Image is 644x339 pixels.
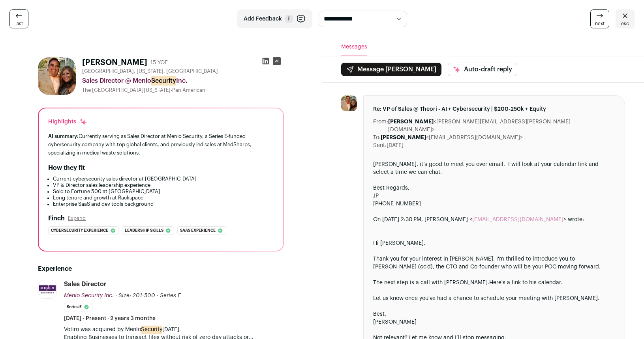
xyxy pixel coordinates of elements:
span: [DATE] - Present · 2 years 3 months [64,315,156,322]
span: Cybersecurity experience [51,227,108,235]
a: last [9,9,28,28]
div: Hi [PERSON_NAME], [373,239,616,247]
span: next [595,20,605,27]
dt: To: [373,134,381,142]
h2: Experience [38,264,284,274]
span: · [157,292,158,300]
h2: Finch [48,214,65,223]
li: VP & Director sales leadership experience [53,182,274,188]
li: Series E [64,303,92,311]
img: db111c4b04338a565e73fcc798a050b0f502feaaee0576c23597e09475e2bbb1 [341,95,357,111]
span: [GEOGRAPHIC_DATA], [US_STATE], [GEOGRAPHIC_DATA] [82,68,218,75]
span: Saas experience [180,227,216,235]
button: Messages [341,38,367,56]
div: Best, [373,310,616,318]
span: AI summary: [48,134,79,139]
button: Message [PERSON_NAME] [341,63,441,76]
span: Series E [160,293,181,298]
span: Menlo Security Inc. [64,293,114,298]
div: Currently serving as Sales Director at Menlo Security, a Series E-funded cybersecurity company wi... [48,132,274,157]
li: Long tenure and growth at Rackspace [53,195,274,201]
div: Let us know once you've had a chance to schedule your meeting with [PERSON_NAME]. [373,294,616,302]
img: a96e411c986ee9591cb89ac99bf1426a6d6620c8510fd45ec60f70c640417227.jpg [38,280,56,298]
div: Highlights [48,118,87,126]
div: The [GEOGRAPHIC_DATA][US_STATE]-Pan American [82,87,284,93]
div: Thank you for your interest in [PERSON_NAME]. I'm thrilled to introduce you to [PERSON_NAME] (cc'... [373,255,616,271]
dd: <[PERSON_NAME][EMAIL_ADDRESS][PERSON_NAME][DOMAIN_NAME]> [388,118,616,134]
dt: Sent: [373,142,387,149]
a: Here's a link to his calendar. [489,280,562,285]
mark: Security [141,325,162,334]
b: [PERSON_NAME] [381,135,426,140]
span: Add Feedback [244,15,282,23]
span: Re: VP of Sales @ Theori - AI + Cybersecurity | $200-250k + Equity [373,105,616,113]
div: Sales Director [64,280,107,289]
mark: Security [151,76,176,86]
div: Sales Director @ Menlo Inc. [82,76,284,86]
p: Votiro was acquired by Menlo [DATE]. [64,326,284,333]
span: Leadership skills [125,227,163,235]
span: F [285,15,293,23]
li: Current cybersecurity sales director at [GEOGRAPHIC_DATA] [53,176,274,182]
h1: [PERSON_NAME] [82,57,147,68]
a: esc [616,9,635,28]
button: Expand [68,215,86,222]
button: Add Feedback F [237,9,312,28]
blockquote: On [DATE] 2:30 PM, [PERSON_NAME] < > wrote: [373,216,616,231]
div: [PERSON_NAME] [373,318,616,326]
dd: [DATE] [387,142,404,149]
div: The next step is a call with [PERSON_NAME]. [373,279,616,287]
span: · Size: 201-500 [115,293,155,298]
div: JP [373,192,616,208]
dt: From: [373,118,388,134]
span: last [15,20,23,27]
button: Auto-draft reply [448,63,517,76]
div: 15 YOE [150,59,168,67]
a: [EMAIL_ADDRESS][DOMAIN_NAME] [472,217,563,222]
img: db111c4b04338a565e73fcc798a050b0f502feaaee0576c23597e09475e2bbb1 [38,57,76,95]
h2: How they fit [48,163,85,173]
a: next [590,9,609,28]
dd: <[EMAIL_ADDRESS][DOMAIN_NAME]> [381,134,523,142]
li: Sold to Fortune 500 at [GEOGRAPHIC_DATA] [53,188,274,195]
span: esc [621,20,629,27]
b: [PERSON_NAME] [388,119,434,125]
li: Enterprise SaaS and dev tools background [53,201,274,207]
div: [PHONE_NUMBER] [373,200,616,208]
